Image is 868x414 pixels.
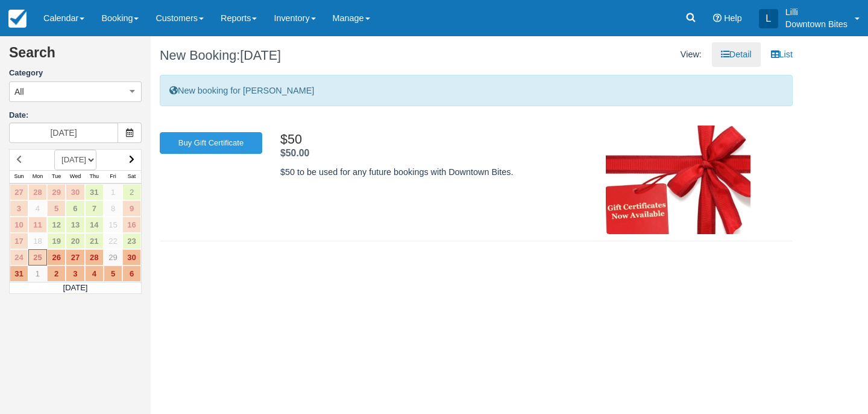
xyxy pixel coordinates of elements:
[280,132,594,147] h2: $50
[10,249,28,266] a: 24
[85,266,104,282] a: 4
[28,184,47,200] a: 28
[160,48,467,63] h1: New Booking:
[85,217,104,233] a: 14
[724,13,742,23] span: Help
[66,200,84,217] a: 6
[28,170,47,183] th: Mon
[10,217,28,233] a: 10
[122,249,141,266] a: 30
[122,184,141,200] a: 2
[8,10,27,28] img: checkfront-main-nav-mini-logo.png
[66,233,84,249] a: 20
[10,233,28,249] a: 17
[9,68,142,79] label: Category
[104,170,122,183] th: Fri
[47,266,66,282] a: 2
[280,148,309,158] strong: Price: $50
[28,233,47,249] a: 18
[606,126,750,234] img: M67-gc_img
[9,45,142,68] h2: Search
[66,184,84,200] a: 30
[9,81,142,102] button: All
[85,249,104,266] a: 28
[47,200,66,217] a: 5
[785,6,848,18] p: Lilli
[759,9,778,28] div: L
[28,249,47,266] a: 25
[762,42,802,67] a: List
[85,170,104,183] th: Thu
[66,249,84,266] a: 27
[85,233,104,249] a: 21
[671,42,711,67] li: View:
[785,18,848,30] p: Downtown Bites
[104,233,122,249] a: 22
[122,233,141,249] a: 23
[66,266,84,282] a: 3
[14,86,24,98] span: All
[104,217,122,233] a: 15
[10,266,28,282] a: 31
[85,184,104,200] a: 31
[712,42,761,67] a: Detail
[85,200,104,217] a: 7
[122,266,141,282] a: 6
[10,184,28,200] a: 27
[104,249,122,266] a: 29
[47,233,66,249] a: 19
[10,200,28,217] a: 3
[122,200,141,217] a: 9
[28,266,47,282] a: 1
[713,14,722,22] i: Help
[240,48,281,63] span: [DATE]
[104,184,122,200] a: 1
[104,200,122,217] a: 8
[28,200,47,217] a: 4
[47,184,66,200] a: 29
[47,249,66,266] a: 26
[10,170,28,183] th: Sun
[66,217,84,233] a: 13
[47,217,66,233] a: 12
[104,266,122,282] a: 5
[47,170,66,183] th: Tue
[122,217,141,233] a: 16
[160,132,262,154] a: Buy Gift Certificate
[10,282,142,294] td: [DATE]
[280,166,594,179] p: $50 to be used for any future bookings with Downtown Bites.
[160,75,793,107] div: New booking for [PERSON_NAME]
[122,170,141,183] th: Sat
[66,170,84,183] th: Wed
[9,110,142,121] label: Date:
[28,217,47,233] a: 11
